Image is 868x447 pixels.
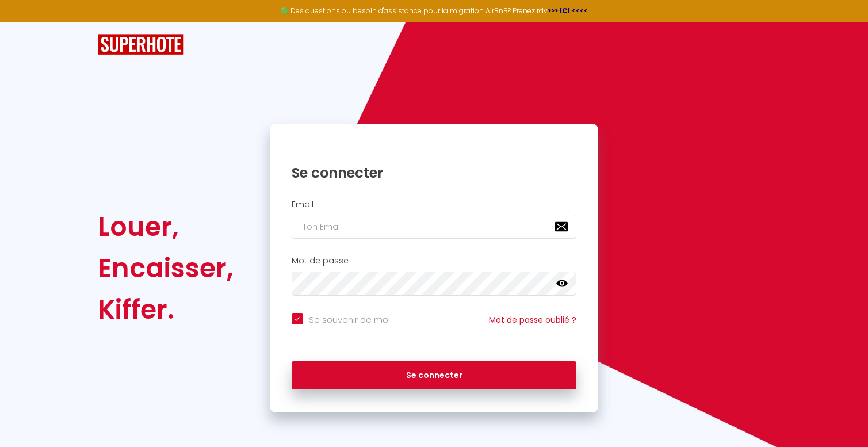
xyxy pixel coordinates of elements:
button: Se connecter [292,361,577,390]
h2: Mot de passe [292,256,577,266]
img: SuperHote logo [98,34,184,55]
a: Mot de passe oublié ? [489,314,576,326]
h1: Se connecter [292,164,577,182]
a: >>> ICI <<<< [548,6,588,16]
div: Encaisser, [98,247,234,289]
div: Louer, [98,206,234,247]
h2: Email [292,200,577,209]
div: Kiffer. [98,289,234,330]
input: Ton Email [292,215,577,239]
